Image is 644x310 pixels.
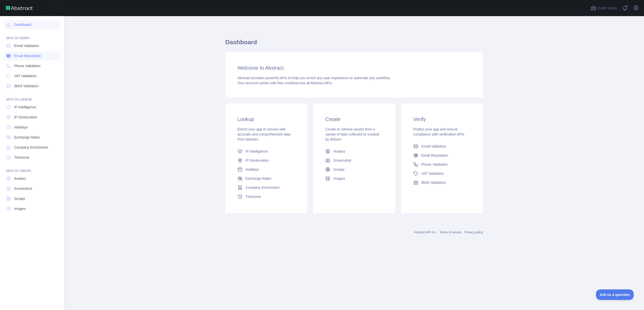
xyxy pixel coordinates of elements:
[235,165,297,174] a: Holidays
[14,53,41,58] span: Email Reputation
[4,194,60,203] a: Scrape
[4,71,60,80] a: VAT Validation
[4,51,60,60] a: Email Reputation
[246,158,269,163] span: IP Geolocation
[4,41,60,50] a: Email Validation
[4,184,60,193] a: Screenshot
[14,43,39,48] span: Email Validation
[4,153,60,162] a: Timezone
[237,116,295,123] h3: Lookup
[414,231,437,234] a: Abstract API Inc.
[14,83,38,88] span: IBAN Validation
[421,153,448,158] span: Email Reputation
[465,231,483,234] a: Privacy policy
[14,105,36,110] span: IP Intelligence
[333,176,345,181] span: Images
[4,143,60,152] a: Company Enrichment
[237,81,333,85] span: Your account comes with across all Abstract APIs.
[14,63,41,68] span: Phone Validation
[411,160,473,169] a: Phone Validation
[4,30,60,40] div: API'S TO VERIFY
[411,151,473,160] a: Email Reputation
[421,180,446,185] span: IBAN Validation
[4,204,60,213] a: Images
[14,176,26,181] span: Avatars
[333,149,345,154] span: Avatars
[246,149,268,154] span: IP Intelligence
[246,185,279,190] span: Company Enrichment
[325,116,383,123] h3: Create
[14,145,48,150] span: Company Enrichment
[4,103,60,112] a: IP Intelligence
[277,81,295,85] span: free credits
[323,174,385,183] a: Images
[413,127,464,136] span: Protect your app and ensure compliance with verification APIs
[246,176,271,181] span: Exchange Rates
[421,144,446,149] span: Email Validation
[14,186,32,191] span: Screenshot
[14,155,29,160] span: Timezone
[596,289,634,300] iframe: Toggle Customer Support
[237,64,471,71] h3: Welcome to Abstract.
[325,127,379,141] span: Create or retrieve assets from a variety of data collected or created by Abtract
[6,6,33,10] img: Abstract API
[597,5,617,11] span: Invite users
[333,158,351,163] span: Screenshot
[14,196,25,201] span: Scrape
[14,73,36,78] span: VAT Validation
[323,147,385,156] a: Avatars
[411,169,473,178] a: VAT Validation
[4,61,60,70] a: Phone Validation
[323,156,385,165] a: Screenshot
[4,113,60,122] a: IP Geolocation
[4,163,60,173] div: API'S TO CREATE
[4,174,60,183] a: Avatars
[237,127,291,141] span: Enrich your app or service with accurate and comprehensive data from Abstract
[235,192,297,201] a: Timezone
[411,142,473,151] a: Email Validation
[421,171,444,176] span: VAT Validation
[14,206,26,211] span: Images
[14,115,37,120] span: IP Geolocation
[235,174,297,183] a: Exchange Rates
[411,178,473,187] a: IBAN Validation
[237,76,391,80] span: Abstract provides powerful APIs to help you enrich any user experience or automate any workflow.
[4,81,60,91] a: IBAN Validation
[413,116,471,123] h3: Verify
[589,4,618,12] button: Invite users
[333,167,344,172] span: Scrape
[235,147,297,156] a: IP Intelligence
[323,165,385,174] a: Scrape
[4,123,60,132] a: Holidays
[246,167,259,172] span: Holidays
[4,20,60,29] a: Dashboard
[14,125,28,130] span: Holidays
[225,38,483,50] h1: Dashboard
[235,183,297,192] a: Company Enrichment
[421,162,448,167] span: Phone Validation
[14,135,40,140] span: Exchange Rates
[4,92,60,102] div: API'S TO LOOKUP
[235,156,297,165] a: IP Geolocation
[4,133,60,142] a: Exchange Rates
[439,231,461,234] a: Terms of service
[246,194,261,199] span: Timezone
